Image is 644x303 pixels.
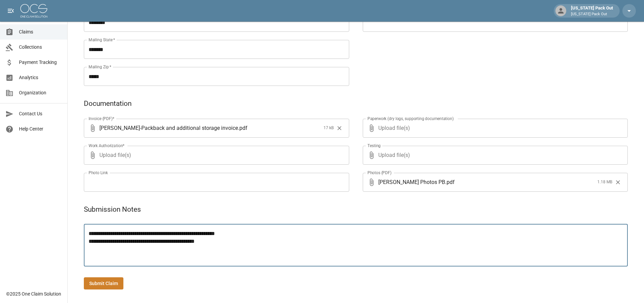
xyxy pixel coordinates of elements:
label: Paperwork (dry logs, supporting documentation) [367,116,454,121]
span: Organization [19,89,62,96]
span: . pdf [238,124,247,132]
span: [PERSON_NAME]-Packback and additional storage invoice [99,124,238,132]
button: open drawer [4,4,18,18]
div: © 2025 One Claim Solution [6,290,61,297]
label: Photo Link [89,170,108,176]
span: Contact Us [19,110,62,117]
span: Collections [19,44,62,51]
span: Analytics [19,74,62,81]
span: Upload file(s) [99,146,331,165]
button: Submit Claim [84,277,123,290]
img: ocs-logo-white-transparent.png [20,4,47,18]
label: Photos (PDF) [367,170,391,176]
span: Upload file(s) [378,119,610,138]
span: 17 kB [324,125,334,132]
label: Work Authorization* [89,143,125,148]
span: . pdf [445,178,455,186]
label: Testing [367,143,381,148]
span: Claims [19,28,62,36]
label: Mailing Zip [89,64,112,70]
p: [US_STATE] Pack Out [571,11,613,17]
span: Payment Tracking [19,59,62,66]
span: [PERSON_NAME] Photos PB [378,178,445,186]
div: [US_STATE] Pack Out [568,5,616,17]
span: Upload file(s) [378,146,610,165]
span: 1.18 MB [597,179,612,186]
button: Clear [334,123,344,133]
label: Mailing State [89,37,115,43]
label: Invoice (PDF)* [89,116,115,121]
span: Help Center [19,125,62,133]
button: Clear [613,177,623,187]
